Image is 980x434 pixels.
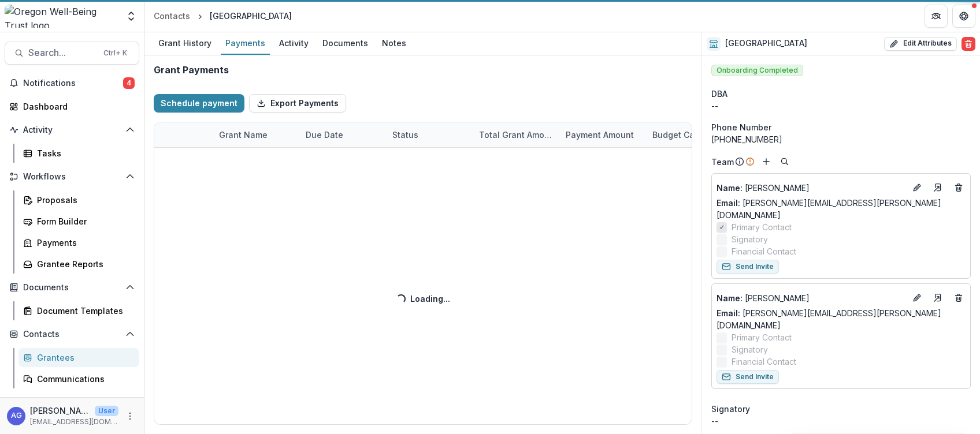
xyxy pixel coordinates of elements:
button: Deletes [952,291,966,305]
a: Grant History [154,32,216,55]
div: Form Builder [37,215,130,227]
button: Edit [910,181,924,194]
span: Notifications [23,78,123,88]
a: Payments [18,233,139,252]
a: Grantee Reports [18,255,139,274]
div: Activity [274,35,313,51]
a: Proposals [18,190,139,209]
p: [PERSON_NAME] [717,292,905,304]
a: Email: [PERSON_NAME][EMAIL_ADDRESS][PERSON_NAME][DOMAIN_NAME] [717,197,966,221]
div: Documents [318,35,373,51]
span: Primary Contact [732,221,792,233]
button: Open Documents [5,278,139,297]
span: Email: [717,198,740,208]
a: Email: [PERSON_NAME][EMAIL_ADDRESS][PERSON_NAME][DOMAIN_NAME] [717,307,966,331]
a: Tasks [18,144,139,163]
div: Proposals [37,194,130,206]
a: Communications [18,369,139,388]
a: Payments [221,32,270,55]
a: Activity [274,32,313,55]
a: Form Builder [18,212,139,231]
span: DBA [711,88,727,100]
div: Ctrl + K [101,47,129,59]
button: More [123,409,137,423]
div: Communications [37,373,130,385]
span: Signatory [732,233,768,245]
div: Grantees [37,351,130,364]
p: [EMAIL_ADDRESS][DOMAIN_NAME] [30,417,118,427]
button: Edit [910,291,924,305]
span: Financial Contact [732,356,796,368]
button: Send Invite [717,370,779,384]
span: Activity [23,125,121,135]
div: Notes [377,35,411,51]
a: Name: [PERSON_NAME] [717,182,905,194]
button: Deletes [952,181,966,194]
div: -- [711,415,971,427]
span: Signatory [711,403,750,415]
a: Notes [377,32,411,55]
a: Name: [PERSON_NAME] [717,292,905,304]
button: Open Data & Reporting [5,393,139,411]
div: [PHONE_NUMBER] [711,133,971,145]
h2: [GEOGRAPHIC_DATA] [725,39,807,48]
div: Tasks [37,147,130,159]
div: Grantee Reports [37,258,130,270]
p: Team [711,156,734,168]
button: Send Invite [717,260,779,274]
span: Name : [717,293,743,303]
span: Workflows [23,172,121,182]
nav: breadcrumb [149,8,296,24]
p: User [95,406,118,416]
h2: Grant Payments [154,65,229,76]
img: Oregon Well-Being Trust logo [5,5,118,28]
div: Asta Garmon [11,412,22,420]
button: Partners [925,5,948,28]
span: Documents [23,283,121,293]
button: Open Contacts [5,325,139,343]
span: Onboarding Completed [711,65,803,76]
button: Search... [5,42,139,65]
span: 4 [123,77,135,89]
span: Signatory [732,343,768,356]
button: Notifications4 [5,74,139,92]
button: Add [759,155,773,169]
button: Get Help [952,5,975,28]
div: Dashboard [23,100,130,113]
p: [PERSON_NAME] [717,182,905,194]
span: Primary Contact [732,331,792,343]
div: Grant History [154,35,216,51]
span: Phone Number [711,121,771,133]
a: Go to contact [929,178,947,197]
div: Payments [221,35,270,51]
a: Document Templates [18,301,139,320]
button: Edit Attributes [884,37,957,51]
a: Documents [318,32,373,55]
div: Payments [37,237,130,249]
span: Name : [717,183,743,193]
div: Document Templates [37,305,130,317]
a: Go to contact [929,289,947,307]
span: Search... [28,47,96,58]
span: Email: [717,308,740,318]
span: Contacts [23,330,121,339]
span: Financial Contact [732,245,796,257]
p: [PERSON_NAME] [30,405,90,417]
button: Search [778,155,792,169]
button: Delete [962,37,975,51]
div: -- [711,100,971,112]
div: [GEOGRAPHIC_DATA] [210,10,292,22]
button: Open entity switcher [123,5,139,28]
a: Dashboard [5,97,139,116]
div: Contacts [154,10,190,22]
a: Grantees [18,348,139,367]
button: Open Workflows [5,167,139,186]
button: Open Activity [5,121,139,139]
a: Contacts [149,8,195,24]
